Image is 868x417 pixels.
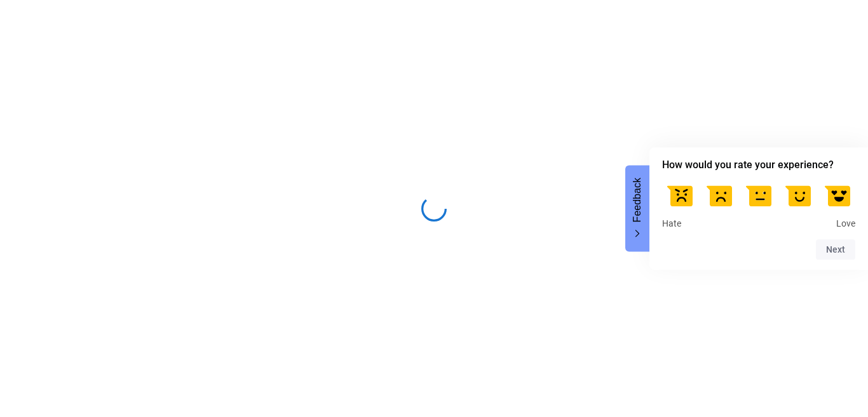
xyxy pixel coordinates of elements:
h2: How would you rate your experience? Select an option from 1 to 5, with 1 being Hate and 5 being Love [662,157,855,173]
div: How would you rate your experience? Select an option from 1 to 5, with 1 being Hate and 5 being Love [662,178,855,230]
button: Next question [816,239,855,260]
button: Feedback - Hide survey [625,165,649,251]
span: Hate [662,218,681,230]
div: How would you rate your experience? Select an option from 1 to 5, with 1 being Hate and 5 being Love [649,147,868,270]
span: Love [836,218,855,230]
span: Feedback [632,178,643,222]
